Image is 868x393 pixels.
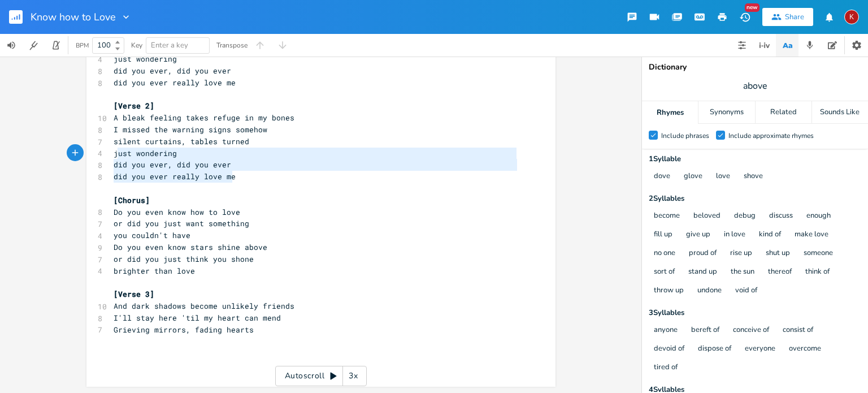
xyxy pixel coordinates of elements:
[762,8,813,26] button: Share
[114,195,150,205] span: [Chorus]
[756,101,811,124] div: Related
[114,254,254,264] span: or did you just think you shone
[759,230,781,240] button: kind of
[806,211,831,221] button: enough
[686,230,710,240] button: give up
[654,249,675,258] button: no one
[684,172,702,182] button: glove
[216,42,248,49] div: Transpose
[151,40,188,50] span: Enter a key
[688,267,717,277] button: stand up
[649,63,861,71] div: Dictionary
[654,363,678,373] button: tired of
[114,113,294,123] span: A bleak feeling takes refuge in my bones
[114,325,254,335] span: Grieving mirrors, fading hearts
[766,249,790,258] button: shut up
[343,366,363,386] div: 3x
[114,218,249,228] span: or did you just want something
[114,101,154,111] span: [Verse 2]
[728,132,814,139] div: Include approximate rhymes
[649,309,861,317] div: 3 Syllable s
[733,326,769,335] button: conceive of
[114,66,231,76] span: did you ever, did you ever
[114,124,267,135] span: I missed the warning signs somehow
[724,230,745,240] button: in love
[785,12,804,22] div: Share
[804,249,833,258] button: someone
[789,344,821,354] button: overcome
[730,249,752,258] button: rise up
[661,132,709,139] div: Include phrases
[31,12,116,22] span: Know how to Love
[743,80,767,93] span: above
[642,101,698,124] div: Rhymes
[131,42,142,49] div: Key
[783,326,813,335] button: consist of
[654,211,680,221] button: become
[654,326,678,335] button: anyone
[654,344,684,354] button: devoid of
[744,172,763,182] button: shove
[654,172,670,182] button: dove
[769,211,793,221] button: discuss
[734,211,756,221] button: debug
[698,101,754,124] div: Synonyms
[654,267,675,277] button: sort of
[114,77,236,88] span: did you ever really love me
[844,10,859,24] div: kerynlee24
[697,286,722,296] button: undone
[698,344,731,354] button: dispose of
[654,230,672,240] button: fill up
[114,54,177,64] span: just wondering
[768,267,792,277] button: thereof
[114,207,240,217] span: Do you even know how to love
[114,136,249,146] span: silent curtains, tables turned
[275,366,367,386] div: Autoscroll
[691,326,719,335] button: bereft of
[654,286,684,296] button: throw up
[114,230,190,240] span: you couldn't have
[745,3,759,12] div: New
[731,267,754,277] button: the sun
[689,249,717,258] button: proud of
[716,172,730,182] button: love
[649,195,861,202] div: 2 Syllable s
[114,148,177,158] span: just wondering
[114,159,231,170] span: did you ever, did you ever
[805,267,830,277] button: think of
[795,230,828,240] button: make love
[693,211,721,221] button: beloved
[734,7,756,27] button: New
[812,101,868,124] div: Sounds Like
[114,301,294,311] span: And dark shadows become unlikely friends
[745,344,775,354] button: everyone
[114,266,195,276] span: brighter than love
[76,42,89,49] div: BPM
[114,171,236,182] span: did you ever really love me
[844,4,859,30] button: K
[114,313,281,323] span: I'll stay here 'til my heart can mend
[735,286,757,296] button: void of
[114,289,154,299] span: [Verse 3]
[114,242,267,252] span: Do you even know stars shine above
[649,156,861,163] div: 1 Syllable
